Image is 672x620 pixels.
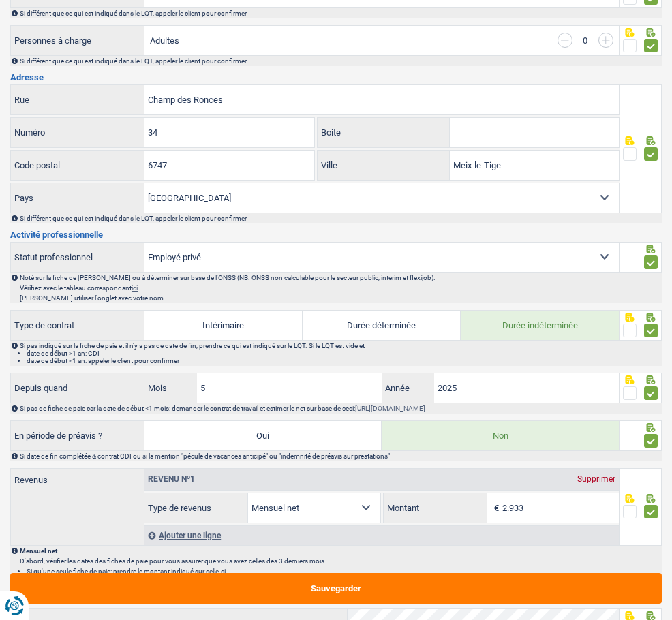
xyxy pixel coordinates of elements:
[20,284,660,292] p: Vérifiez avec le tableau correspondant .
[11,118,144,147] label: Numéro
[20,57,660,65] div: Si différent que ce qui est indiqué dans le LQT, appeler le client pour confirmer
[355,405,425,412] a: [URL][DOMAIN_NAME]
[382,421,619,450] label: Non
[144,475,198,483] div: Revenu nº1
[11,183,144,213] label: Pays
[144,525,619,545] div: Ajouter une ligne
[144,311,303,340] label: Intérimaire
[303,311,461,340] label: Durée déterminée
[11,85,144,114] label: Rue
[318,151,450,180] label: Ville
[20,452,660,460] div: Si date de fin complétée & contrat CDI ou si la mention "pécule de vacances anticipé" ou "indemni...
[11,26,144,55] label: Personnes à charge
[11,314,144,336] label: Type de contrat
[20,405,660,412] div: Si pas de fiche de paie car la date de début <1 mois: demander le contrat de travail et estimer l...
[20,10,660,17] div: Si différent que ce qui est indiqué dans le LQT, appeler le client pour confirmer
[27,568,660,575] li: Si qu'une seule fiche de paie: prendre le montant indiqué sur celle-ci
[144,373,197,403] label: Mois
[382,373,434,403] label: Année
[11,469,144,484] label: Revenus
[11,424,144,446] label: En période de préavis ?
[20,547,660,555] p: Mensuel net
[487,493,502,523] span: €
[27,350,660,357] li: date de début >1 an: CDI
[318,118,450,147] label: Boite
[11,377,144,399] label: Depuis quand
[132,284,138,292] a: ici
[27,357,660,365] li: date de début <1 an: appeler le client pour confirmer
[574,475,619,483] div: Supprimer
[434,373,619,403] input: AAAA
[11,243,144,272] label: Statut professionnel
[384,493,487,523] label: Montant
[150,36,179,45] label: Adultes
[20,215,660,222] div: Si différent que ce qui est indiqué dans le LQT, appeler le client pour confirmer
[10,73,662,82] h3: Adresse
[20,294,660,302] p: [PERSON_NAME] utiliser l'onglet avec votre nom.
[144,493,248,523] label: Type de revenus
[20,342,660,365] div: Si pas indiqué sur la fiche de paie et il n'y a pas de date de fin, prendre ce qui est indiqué su...
[20,274,660,281] p: Noté sur la fiche de [PERSON_NAME] ou à déterminer sur base de l'ONSS (NB. ONSS non calculable po...
[11,151,144,180] label: Code postal
[10,573,662,604] button: Sauvegarder
[579,36,592,45] div: 0
[10,230,662,239] h3: Activité professionnelle
[461,311,619,340] label: Durée indéterminée
[144,421,382,450] label: Oui
[20,557,660,565] p: D'abord, vérifier les dates des fiches de paie pour vous assurer que vous avez celles des 3 derni...
[197,373,382,403] input: MM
